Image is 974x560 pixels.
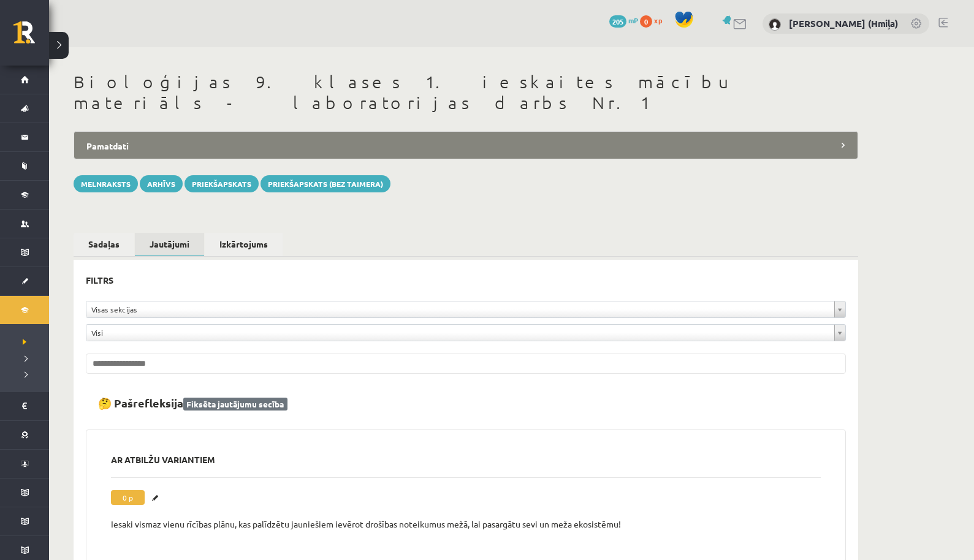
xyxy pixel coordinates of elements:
[628,15,638,25] span: mP
[185,175,259,192] a: Priekšapskats
[205,233,283,255] a: Izkārtojums
[111,518,821,531] p: Iesaki vismaz vienu rīcības plānu, kas palīdzētu jauniešiem ievērot drošības noteikumus mežā, lai...
[91,301,829,317] span: Visas sekcijas
[86,272,831,289] h3: Filtrs
[151,490,163,506] a: Labot
[654,15,662,25] span: xp
[183,398,287,410] span: Fiksēta jautājumu secība
[261,175,390,192] a: Priekšapskats (bez taimera)
[86,301,845,317] a: Visas sekcijas
[74,131,858,159] legend: Pamatdati
[86,388,300,417] h2: 🤔 Pašrefleksija
[640,15,652,28] span: 0
[140,175,183,192] button: Arhīvs
[13,21,49,52] a: Rīgas 1. Tālmācības vidusskola
[769,18,781,31] img: Anastasiia Khmil (Hmiļa)
[91,325,829,341] span: Visi
[74,72,858,113] h1: Bioloģijas 9. klases 1. ieskaites mācību materiāls - laboratorijas darbs Nr.1
[609,15,626,28] span: 205
[111,490,145,505] span: 0 p
[86,325,845,341] a: Visi
[135,233,204,257] a: Jautājumi
[609,15,638,25] a: 205 mP
[111,455,821,465] h3: Ar atbilžu variantiem
[74,175,138,192] button: Melnraksts
[74,233,134,255] a: Sadaļas
[789,17,898,29] a: [PERSON_NAME] (Hmiļa)
[640,15,668,25] a: 0 xp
